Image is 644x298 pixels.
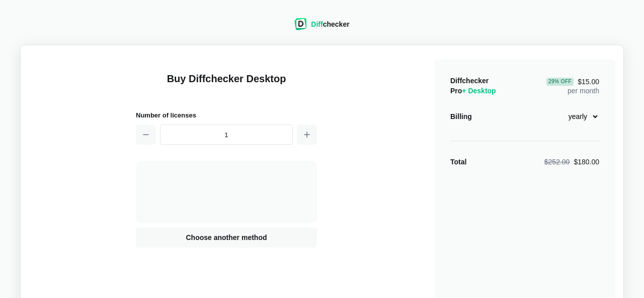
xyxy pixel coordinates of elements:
span: Diff [311,20,323,28]
div: 29 % Off [546,78,574,86]
button: Choose another method [136,227,317,248]
a: Diffchecker logoDiffchecker [294,24,349,32]
strong: Total [450,158,466,166]
span: Diffchecker [450,77,489,85]
span: Pro [450,87,496,95]
h2: Number of licenses [136,110,317,121]
div: per month [546,76,599,96]
img: Diffchecker logo [294,18,307,30]
div: checker [311,19,349,29]
span: $252.00 [544,158,570,166]
iframe: PayPal [189,181,264,200]
div: Billing [450,111,472,122]
span: Choose another method [184,232,269,243]
h1: Buy Diffchecker Desktop [136,72,317,98]
span: + Desktop [462,87,496,95]
span: $15.00 [546,78,599,86]
div: $180.00 [544,157,599,167]
input: 1 [160,125,293,145]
